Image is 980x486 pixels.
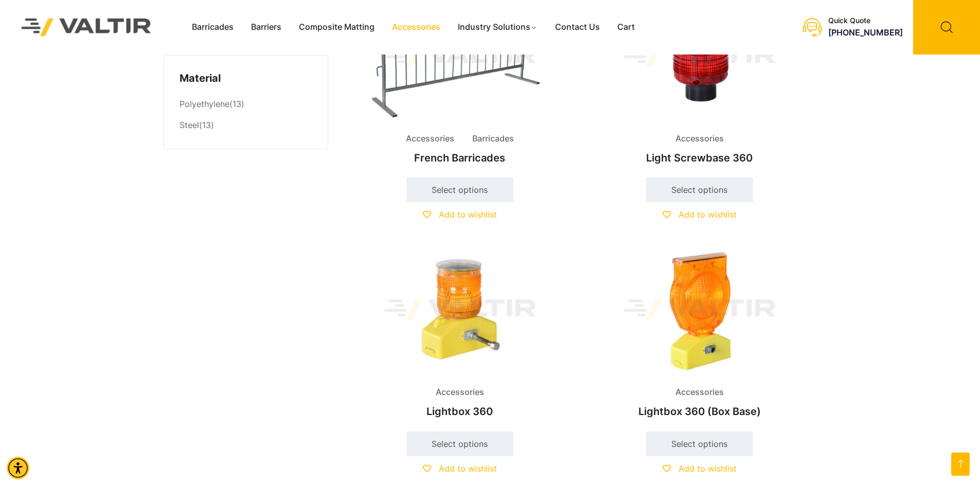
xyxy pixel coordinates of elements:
[663,463,737,474] a: Add to wishlist
[423,463,497,474] a: Add to wishlist
[589,400,811,423] h2: Lightbox 360 (Box Base)
[646,177,753,202] a: Select options for “Light Screwbase 360”
[349,243,571,423] a: AccessoriesLightbox 360
[646,431,753,456] a: Select options for “Lightbox 360 (Box Base)”
[668,385,732,400] span: Accessories
[439,463,497,474] span: Add to wishlist
[349,243,571,376] img: Accessories
[406,177,513,202] a: Select options for “French Barricades”
[242,20,290,35] a: Barriers
[180,120,199,130] a: Steel
[290,20,383,35] a: Composite Matting
[7,457,29,479] div: Accessibility Menu
[349,400,571,423] h2: Lightbox 360
[449,20,546,35] a: Industry Solutions
[828,28,903,38] a: call (888) 496-3625
[609,20,644,35] a: Cart
[679,209,737,220] span: Add to wishlist
[828,16,903,25] div: Quick Quote
[663,209,737,220] a: Add to wishlist
[183,20,242,35] a: Barricades
[423,209,497,220] a: Add to wishlist
[589,147,811,169] h2: Light Screwbase 360
[428,385,492,400] span: Accessories
[349,147,571,169] h2: French Barricades
[951,453,970,476] a: Open this option
[180,99,229,109] a: Polyethylene
[398,131,462,147] span: Accessories
[668,131,732,147] span: Accessories
[8,5,165,49] img: Valtir Rentals
[589,243,811,376] img: Accessories
[439,209,497,220] span: Add to wishlist
[180,71,312,86] h4: Material
[546,20,609,35] a: Contact Us
[465,131,522,147] span: Barricades
[406,431,513,456] a: Select options for “Lightbox 360”
[589,243,811,423] a: AccessoriesLightbox 360 (Box Base)
[679,463,737,474] span: Add to wishlist
[180,94,312,115] li: (13)
[180,115,312,134] li: (13)
[383,20,449,35] a: Accessories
